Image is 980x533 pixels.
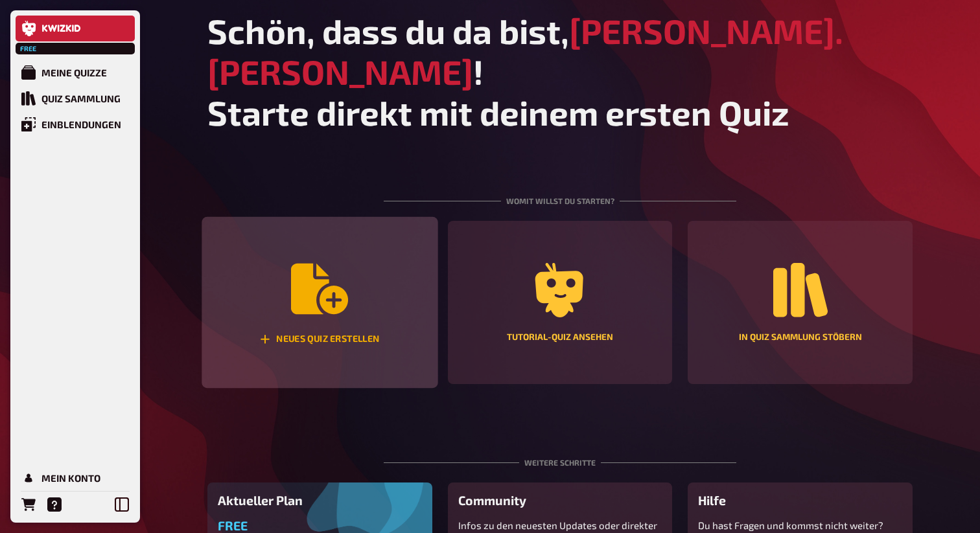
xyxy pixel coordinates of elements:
h3: Hilfe [698,493,902,508]
a: Quiz Sammlung [16,85,135,111]
div: Tutorial-Quiz ansehen [507,333,613,342]
div: Womit willst du starten? [384,164,736,221]
h3: Aktueller Plan [218,493,422,508]
div: Weitere Schritte [384,425,736,482]
a: Bestellungen [16,492,41,517]
h1: Schön, dass du da bist, ! Starte direkt mit deinem ersten Quiz [207,10,913,133]
a: Tutorial-Quiz ansehen [448,221,673,384]
a: Mein Konto [16,465,135,491]
a: Einblendungen [16,111,135,137]
span: Free [17,45,40,52]
div: Meine Quizze [41,67,107,78]
button: Neues Quiz erstellen [202,217,437,389]
div: Mein Konto [41,472,100,484]
div: In Quiz Sammlung stöbern [739,333,862,342]
span: [PERSON_NAME].[PERSON_NAME] [207,10,843,92]
div: Quiz Sammlung [41,93,121,104]
span: Free [218,518,248,533]
div: Neues Quiz erstellen [260,334,380,345]
h3: Community [458,493,662,508]
a: In Quiz Sammlung stöbern [688,221,913,384]
div: Einblendungen [41,119,121,130]
a: Meine Quizze [16,60,135,85]
a: Hilfe [41,492,67,517]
